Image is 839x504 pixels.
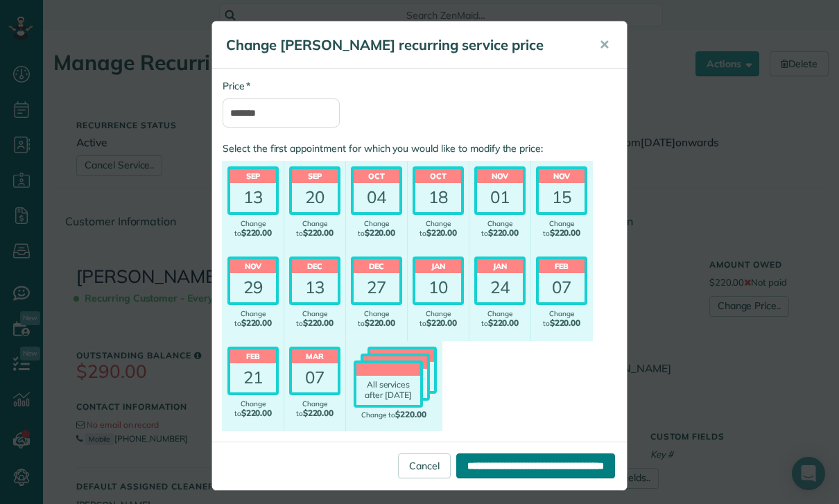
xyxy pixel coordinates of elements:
[599,37,609,53] span: ✕
[365,318,396,328] span: $220.00
[539,169,585,183] header: Nov
[223,79,250,93] label: Price
[415,183,461,212] div: 18
[415,273,461,302] div: 10
[230,183,276,212] div: 13
[230,349,276,363] header: Feb
[292,363,338,392] div: 07
[477,169,523,183] header: Nov
[477,273,523,302] div: 24
[477,259,523,273] header: Jan
[539,183,585,212] div: 15
[241,227,273,238] span: $220.00
[292,259,338,273] header: Dec
[303,318,334,328] span: $220.00
[292,273,338,302] div: 13
[227,220,279,238] div: Change to
[413,310,464,328] div: Change to
[292,349,338,363] header: Mar
[303,227,334,238] span: $220.00
[539,273,585,302] div: 07
[351,410,437,419] div: Change to
[550,318,581,328] span: $220.00
[488,227,519,238] span: $220.00
[477,183,523,212] div: 01
[354,273,399,302] div: 27
[227,400,279,418] div: Change to
[356,376,420,405] div: All services after [DATE]
[230,363,276,392] div: 21
[413,220,464,238] div: Change to
[539,259,585,273] header: Feb
[230,169,276,183] header: Sep
[289,400,340,418] div: Change to
[351,310,402,328] div: Change to
[289,310,340,328] div: Change to
[536,220,587,238] div: Change to
[230,273,276,302] div: 29
[292,183,338,212] div: 20
[241,318,273,328] span: $220.00
[415,169,461,183] header: Oct
[227,310,279,328] div: Change to
[230,259,276,273] header: Nov
[354,259,399,273] header: Dec
[550,227,581,238] span: $220.00
[354,183,399,212] div: 04
[351,220,402,238] div: Change to
[415,259,461,273] header: Jan
[426,227,458,238] span: $220.00
[426,318,458,328] span: $220.00
[303,408,334,418] span: $220.00
[223,141,616,155] label: Select the first appointment for which you would like to modify the price:
[488,318,519,328] span: $220.00
[241,408,273,418] span: $220.00
[474,220,526,238] div: Change to
[289,220,340,238] div: Change to
[474,310,526,328] div: Change to
[354,169,399,183] header: Oct
[226,35,580,55] h5: Change [PERSON_NAME] recurring service price
[365,227,396,238] span: $220.00
[398,453,451,478] a: Cancel
[292,169,338,183] header: Sep
[536,310,587,328] div: Change to
[395,409,426,419] span: $220.00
